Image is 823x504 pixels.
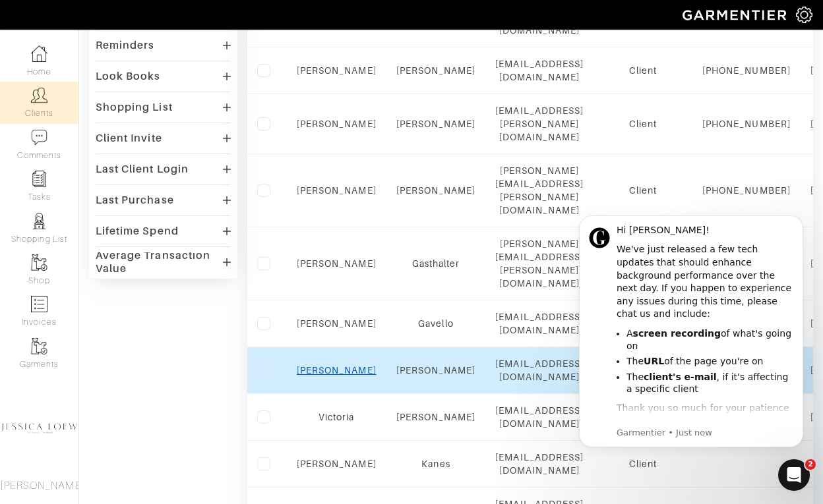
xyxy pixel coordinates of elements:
iframe: Intercom live chat [778,459,810,491]
img: gear-icon-white-bd11855cb880d31180b6d7d6211b90ccbf57a29d726f0c71d8c61bd08dd39cc2.png [796,7,812,23]
a: [PERSON_NAME] [297,65,377,76]
img: reminder-icon-8004d30b9f0a5d33ae49ab947aed9ed385cf756f9e5892f1edd6e32f2345188e.png [31,171,47,187]
div: [EMAIL_ADDRESS][DOMAIN_NAME] [495,404,584,430]
div: [PHONE_NUMBER] [702,184,791,197]
div: [PHONE_NUMBER] [702,64,791,77]
img: stylists-icon-eb353228a002819b7ec25b43dbf5f0378dd9e0616d9560372ff212230b889e62.png [31,213,47,229]
div: [PERSON_NAME][EMAIL_ADDRESS][PERSON_NAME][DOMAIN_NAME] [495,164,584,217]
a: [PERSON_NAME] [297,185,377,196]
a: [PERSON_NAME] [396,365,476,376]
a: [PERSON_NAME] [297,258,377,269]
div: Reminders [96,39,154,52]
div: [EMAIL_ADDRESS][DOMAIN_NAME] [495,310,584,337]
img: comment-icon-a0a6a9ef722e966f86d9cbdc48e553b5cf19dbc54f86b18d962a5391bc8f6eb6.png [31,129,47,146]
div: [EMAIL_ADDRESS][DOMAIN_NAME] [495,357,584,383]
div: [EMAIL_ADDRESS][DOMAIN_NAME] [495,57,584,84]
div: Client [603,457,683,470]
div: Client [603,64,683,77]
img: clients-icon-6bae9207a08558b7cb47a8932f037763ab4055f8c8b6bfacd5dc20c3e0201464.png [31,87,47,103]
a: [PERSON_NAME] [396,65,476,76]
a: [PERSON_NAME] [297,365,377,376]
a: Victoria [319,412,354,422]
div: [PERSON_NAME][EMAIL_ADDRESS][PERSON_NAME][DOMAIN_NAME] [495,237,584,290]
img: garments-icon-b7da505a4dc4fd61783c78ac3ca0ef83fa9d6f193b1c9dc38574b1d14d53ca28.png [31,338,47,354]
div: [EMAIL_ADDRESS][PERSON_NAME][DOMAIN_NAME] [495,104,584,144]
a: [PERSON_NAME] [396,185,476,196]
div: Last Purchase [96,194,174,207]
div: Lifetime Spend [96,225,179,238]
a: [PERSON_NAME] [396,412,476,422]
div: Average Transaction Value [96,249,223,275]
a: Gasthalter [412,258,460,269]
a: [PERSON_NAME] [396,119,476,129]
div: Client [603,184,683,197]
div: [PHONE_NUMBER] [702,117,791,130]
div: Shopping List [96,101,173,114]
span: 2 [805,459,816,470]
img: garmentier-logo-header-white-b43fb05a5012e4ada735d5af1a66efaba907eab6374d6393d1fbf88cb4ef424d.png [676,3,796,26]
a: Kanes [421,459,450,469]
a: [PERSON_NAME] [297,119,377,129]
img: orders-icon-0abe47150d42831381b5fb84f609e132dff9fe21cb692f30cb5eec754e2cba89.png [31,296,47,312]
div: Client Invite [96,132,162,145]
div: [EMAIL_ADDRESS][DOMAIN_NAME] [495,451,584,477]
div: Look Books [96,70,161,83]
img: garments-icon-b7da505a4dc4fd61783c78ac3ca0ef83fa9d6f193b1c9dc38574b1d14d53ca28.png [31,254,47,271]
a: Gavello [418,318,453,329]
a: [PERSON_NAME] [297,318,377,329]
iframe: Intercom notifications message [559,204,823,455]
div: Client [603,117,683,130]
div: Last Client Login [96,163,189,176]
img: dashboard-icon-dbcd8f5a0b271acd01030246c82b418ddd0df26cd7fceb0bd07c9910d44c42f6.png [31,45,47,62]
a: [PERSON_NAME] [297,459,377,469]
